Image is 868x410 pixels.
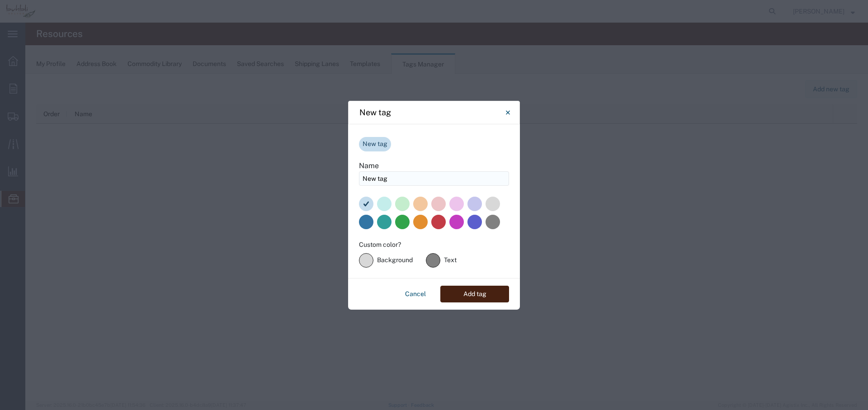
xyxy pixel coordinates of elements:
[440,286,509,302] button: Add tag
[377,255,413,265] span: Background
[363,139,387,149] div: New tag
[359,106,391,118] h4: New tag
[398,286,433,302] button: Cancel
[359,240,457,250] div: Custom color?
[444,255,457,265] span: Text
[359,160,509,186] label: Name
[499,104,517,122] button: Close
